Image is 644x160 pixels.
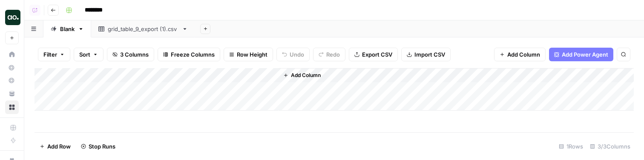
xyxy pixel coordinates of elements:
button: Freeze Columns [158,48,220,61]
span: Filter [43,50,57,59]
button: Undo [276,48,310,61]
span: 3 Columns [120,50,149,59]
div: 1 Rows [555,140,586,153]
a: Browse [5,100,19,114]
a: grid_table_9_export (1).csv [91,20,195,37]
button: Add Row [34,140,76,153]
span: Redo [326,50,340,59]
span: Sort [79,50,90,59]
span: Stop Runs [89,142,115,151]
button: 3 Columns [107,48,154,61]
a: Blank [43,20,91,37]
span: Export CSV [362,50,392,59]
span: Add Row [47,142,71,151]
button: Export CSV [349,48,398,61]
button: Add Column [280,70,324,81]
button: Import CSV [401,48,451,61]
div: 3/3 Columns [586,140,634,153]
a: Your Data [5,87,19,100]
a: Home [5,48,19,61]
div: Blank [60,25,75,33]
span: Add Column [507,50,540,59]
img: Vicky Testing Logo [5,10,20,25]
button: Add Column [494,48,546,61]
span: Freeze Columns [171,50,215,59]
button: Add Power Agent [549,48,613,61]
span: Row Height [237,50,267,59]
button: Redo [313,48,345,61]
button: Filter [38,48,70,61]
button: Workspace: Vicky Testing [5,7,19,28]
span: Add Column [291,71,321,79]
span: Import CSV [414,50,445,59]
button: Stop Runs [76,140,121,153]
span: Undo [290,50,304,59]
button: Row Height [224,48,273,61]
span: Add Power Agent [562,50,608,59]
div: grid_table_9_export (1).csv [108,25,178,33]
button: Sort [74,48,103,61]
